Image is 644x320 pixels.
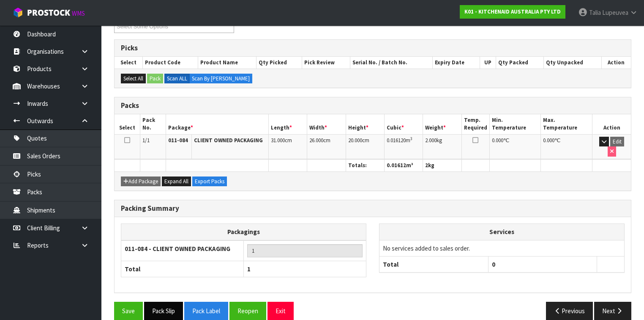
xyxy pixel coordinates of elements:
[140,114,166,134] th: Pack No.
[489,114,541,134] th: Min. Temperature
[13,7,23,18] img: cube-alt.png
[379,240,624,256] td: No services added to sales order.
[267,302,294,320] button: Exit
[142,137,150,144] span: 1/1
[589,8,601,17] span: Talia
[121,102,625,110] h3: Packs
[384,114,423,134] th: Cubic
[544,57,602,69] th: Qty Unpacked
[350,57,432,69] th: Serial No. / Batch No.
[166,114,269,134] th: Package
[147,74,163,84] button: Pack
[410,136,412,141] sup: 3
[72,9,85,17] small: WMS
[496,57,544,69] th: Qty Packed
[269,134,307,159] td: cm
[164,74,190,84] label: Scan ALL
[379,257,488,273] th: Total
[346,114,384,134] th: Height
[192,177,227,187] button: Export Packs
[602,8,628,17] span: Lupeuvea
[121,44,625,52] h3: Picks
[307,114,346,134] th: Width
[492,137,503,144] span: 0.000
[247,265,251,273] span: 1
[164,178,188,185] span: Expand All
[121,261,244,277] th: Total
[423,114,461,134] th: Weight
[346,134,384,159] td: cm
[309,137,323,144] span: 26.000
[384,134,423,159] td: m
[460,5,565,19] a: K01 - KITCHENAID AUSTRALIA PTY LTD
[121,177,161,187] button: Add Package
[121,204,625,212] h3: Packing Summary
[543,137,554,144] span: 0.000
[125,245,230,253] strong: 011-084 - CLIENT OWNED PACKAGING
[546,302,593,320] button: Previous
[184,302,228,320] button: Pack Label
[198,57,257,69] th: Product Name
[115,57,143,69] th: Select
[384,159,423,171] th: m³
[464,8,561,15] strong: K01 - KITCHENAID AUSTRALIA PTY LTD
[144,302,183,320] button: Pack Slip
[541,134,592,159] td: ℃
[425,137,437,144] span: 2.000
[610,137,624,147] button: Edit
[27,7,70,18] span: ProStock
[461,114,489,134] th: Temp. Required
[114,302,143,320] button: Save
[194,137,263,144] strong: CLIENT OWNED PACKAGING
[592,114,631,134] th: Action
[121,74,146,84] button: Select All
[480,57,496,69] th: UP
[307,134,346,159] td: cm
[302,57,350,69] th: Pick Review
[387,137,406,144] span: 0.016120
[432,57,480,69] th: Expiry Date
[168,137,188,144] strong: 011-084
[269,114,307,134] th: Length
[348,137,362,144] span: 20.000
[257,57,302,69] th: Qty Picked
[143,57,198,69] th: Product Code
[541,114,592,134] th: Max. Temperature
[189,74,252,84] label: Scan By [PERSON_NAME]
[601,57,631,69] th: Action
[425,162,428,169] span: 2
[492,260,495,268] span: 0
[346,159,384,171] th: Totals:
[423,134,461,159] td: kg
[379,224,624,240] th: Services
[387,162,406,169] span: 0.01612
[594,302,631,320] button: Next
[121,224,366,240] th: Packagings
[423,159,461,171] th: kg
[162,177,191,187] button: Expand All
[489,134,541,159] td: ℃
[271,137,285,144] span: 31.000
[115,114,140,134] th: Select
[229,302,266,320] button: Reopen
